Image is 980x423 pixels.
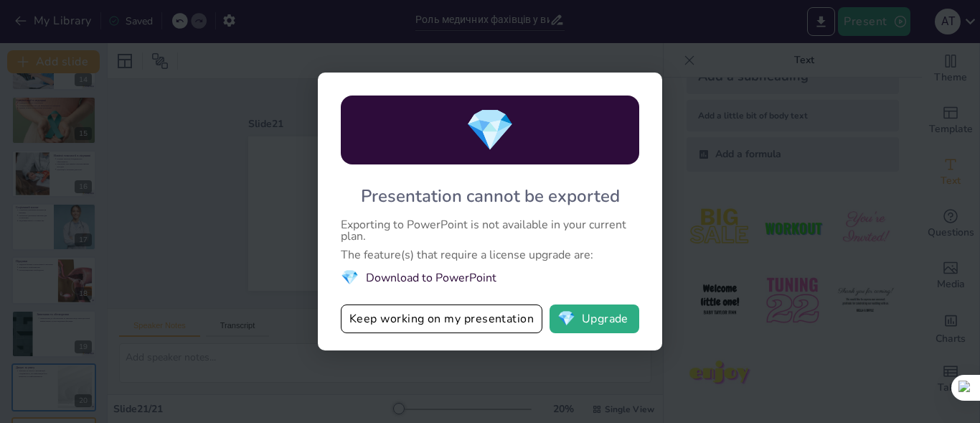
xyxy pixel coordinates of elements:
div: The feature(s) that require a license upgrade are: [341,249,639,261]
li: Download to PowerPoint [341,268,639,287]
div: Exporting to PowerPoint is not available in your current plan. [341,219,639,242]
span: diamond [557,312,575,326]
button: Keep working on my presentation [341,305,542,333]
span: diamond [341,268,359,287]
button: diamondUpgrade [550,305,639,333]
span: diamond [465,103,515,158]
div: Presentation cannot be exported [361,185,620,208]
